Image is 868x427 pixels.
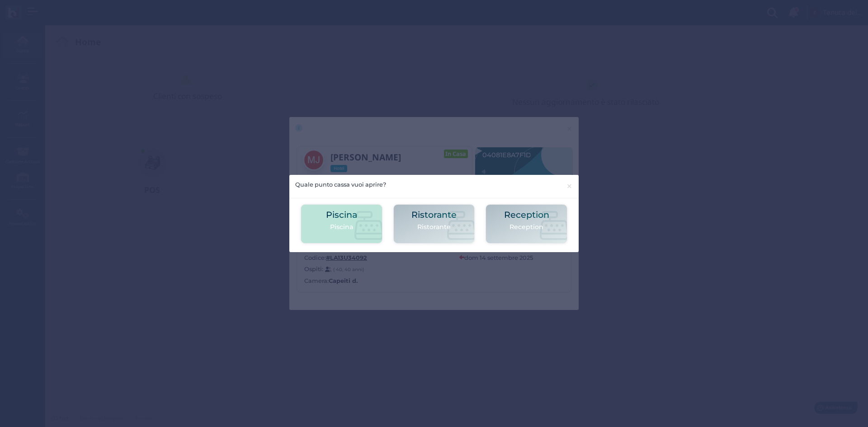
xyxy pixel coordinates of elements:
[295,180,386,189] h5: Quale punto cassa vuoi aprire?
[504,210,549,220] h2: Reception
[504,222,549,232] p: Reception
[326,222,357,232] p: Piscina
[411,210,457,220] h2: Ristorante
[566,180,573,192] span: ×
[560,175,579,198] button: Close
[27,7,60,14] span: Assistenza
[411,222,457,232] p: Ristorante
[326,210,357,220] h2: Piscina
